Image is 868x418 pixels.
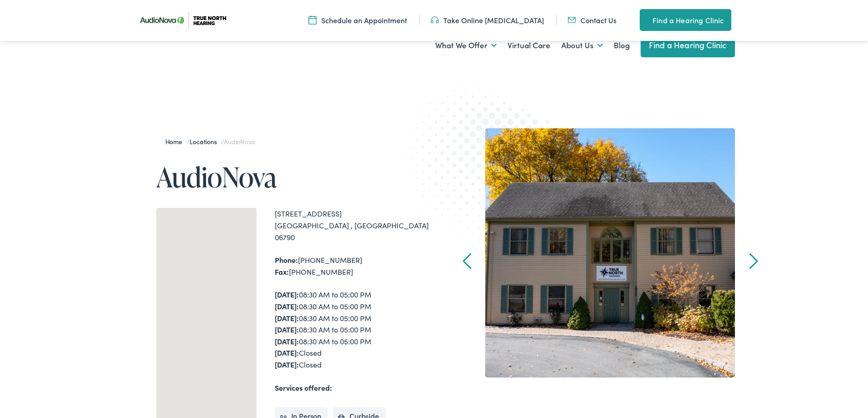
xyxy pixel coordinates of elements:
[275,289,299,299] strong: [DATE]:
[640,9,731,31] a: Find a Hearing Clinic
[275,267,289,277] strong: Fax:
[641,33,735,57] a: Find a Hearing Clinic
[578,385,606,412] a: 3
[275,254,434,277] div: [PHONE_NUMBER] [PHONE_NUMBER]
[224,137,255,146] span: AudioNova
[614,29,630,62] a: Blog
[275,347,299,358] strong: [DATE]:
[156,162,434,192] h1: AudioNova
[505,385,533,412] a: 1
[688,385,715,412] a: 6
[275,313,299,323] strong: [DATE]:
[275,324,299,334] strong: [DATE]:
[275,208,434,243] div: [STREET_ADDRESS] [GEOGRAPHIC_DATA] , [GEOGRAPHIC_DATA] 06790
[165,137,255,146] span: / /
[561,29,603,62] a: About Us
[275,383,332,393] strong: Services offered:
[275,289,434,370] div: 08:30 AM to 05:00 PM 08:30 AM to 05:00 PM 08:30 AM to 05:00 PM 08:30 AM to 05:00 PM 08:30 AM to 0...
[568,15,576,25] img: Mail icon in color code ffb348, used for communication purposes
[542,385,569,412] a: 2
[640,15,648,25] img: utility icon
[568,15,616,25] a: Contact Us
[275,336,299,346] strong: [DATE]:
[651,385,678,412] a: 5
[190,137,221,146] a: Locations
[508,29,550,62] a: Virtual Care
[615,385,642,412] a: 4
[431,15,544,25] a: Take Online [MEDICAL_DATA]
[275,255,298,265] strong: Phone:
[275,359,299,369] strong: [DATE]:
[308,15,317,25] img: Icon symbolizing a calendar in color code ffb348
[165,137,187,146] a: Home
[749,253,758,269] a: Next
[275,301,299,311] strong: [DATE]:
[431,15,439,25] img: Headphones icon in color code ffb348
[308,15,407,25] a: Schedule an Appointment
[462,253,471,269] a: Prev
[435,29,497,62] a: What We Offer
